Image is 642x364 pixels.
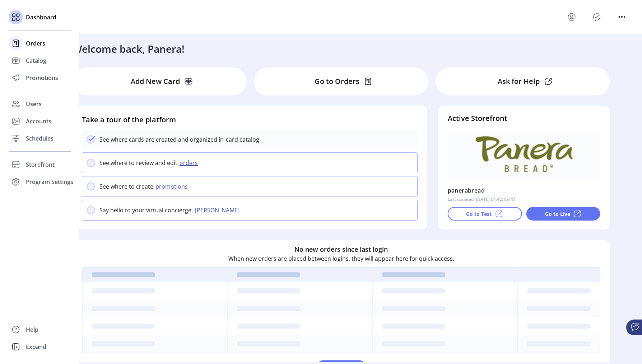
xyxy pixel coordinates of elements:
button: Publisher Panel [591,11,603,23]
p: panerabread [448,185,485,196]
button: orders [177,159,202,167]
p: Add New Card [131,76,180,87]
p: Go to Test [466,210,492,218]
span: Orders [26,39,45,48]
p: Say hello to your virtual concierge, [99,206,193,214]
p: Last updated: [DATE] 04:42:15 PM [448,196,516,203]
button: promotions [153,182,192,191]
span: Expand [26,342,46,351]
p: Go to Live [545,210,570,218]
span: Users [26,100,42,108]
span: Accounts [26,117,51,126]
p: See where to review and edit [99,159,177,167]
h6: No new orders since last login [294,245,388,254]
button: menu [616,11,628,23]
p: When new orders are placed between logins, they will appear here for quick access. [228,254,454,263]
span: Program Settings [26,178,73,186]
span: Dashboard [26,13,56,22]
span: Help [26,325,38,334]
span: Storefront [26,160,55,169]
h4: Active Storefront [448,113,600,124]
button: [PERSON_NAME] [193,206,244,214]
span: Catalog [26,56,46,65]
p: See where cards are created and organized in [99,135,224,144]
button: menu [566,11,577,23]
p: Go to Orders [315,76,359,87]
h4: Take a tour of the platform [82,114,418,125]
span: Schedules [26,134,53,143]
span: Promotions [26,74,58,82]
p: Ask for Help [498,76,540,87]
p: See where to create [99,182,153,191]
p: card catalog [224,135,259,144]
h3: Welcome back, Panera! [73,41,185,56]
